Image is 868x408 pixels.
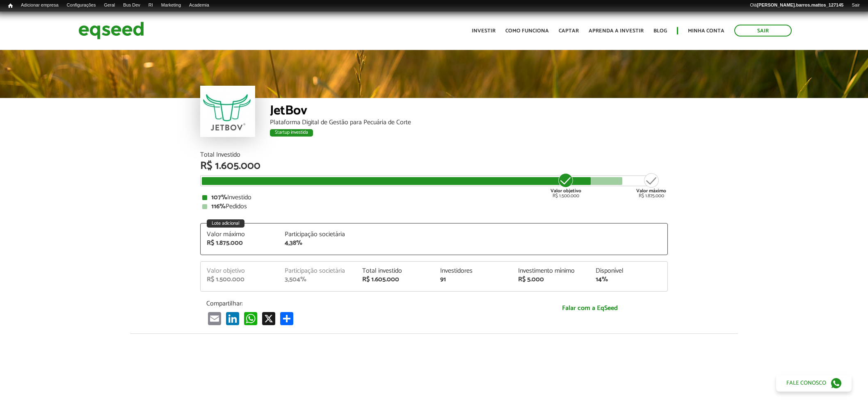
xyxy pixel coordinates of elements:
[207,276,272,283] div: R$ 1.500.000
[202,194,666,201] div: Investido
[100,2,119,9] a: Geral
[518,276,584,283] div: R$ 5.000
[260,312,277,325] a: X
[285,268,350,274] div: Participação societária
[200,161,668,171] div: R$ 1.605.000
[285,240,350,246] div: 4,38%
[157,2,185,9] a: Marketing
[472,28,496,34] a: Investir
[734,25,792,36] a: Sair
[4,2,17,10] a: Início
[185,2,213,9] a: Academia
[63,2,100,9] a: Configurações
[559,28,579,34] a: Captar
[518,268,584,274] div: Investimento mínimo
[505,28,549,34] a: Como funciona
[224,312,241,325] a: LinkedIn
[211,192,227,203] strong: 107%
[207,219,244,228] div: Lote adicional
[636,172,666,198] div: R$ 1.875.000
[847,2,864,9] a: Sair
[362,268,428,274] div: Total investido
[757,2,843,7] strong: [PERSON_NAME].barros.mattos_127145
[550,187,581,195] strong: Valor objetivo
[144,2,157,9] a: RI
[207,231,272,238] div: Valor máximo
[279,312,295,325] a: Compartilhar
[596,268,661,274] div: Disponível
[550,172,581,198] div: R$ 1.500.000
[270,129,313,137] div: Startup investida
[207,240,272,246] div: R$ 1.875.000
[776,374,852,392] a: Fale conosco
[207,268,272,274] div: Valor objetivo
[206,312,223,325] a: Email
[636,187,666,195] strong: Valor máximo
[17,2,63,9] a: Adicionar empresa
[518,300,662,317] a: Falar com a EqSeed
[206,300,506,308] p: Compartilhar:
[653,28,667,34] a: Blog
[596,276,661,283] div: 14%
[119,2,144,9] a: Bus Dev
[285,231,350,238] div: Participação societária
[440,276,506,283] div: 91
[440,268,506,274] div: Investidores
[200,152,668,158] div: Total Investido
[688,28,724,34] a: Minha conta
[589,28,644,34] a: Aprenda a investir
[242,312,259,325] a: WhatsApp
[362,276,428,283] div: R$ 1.605.000
[285,276,350,283] div: 3,504%
[270,104,668,119] div: JetBov
[211,201,226,212] strong: 116%
[78,20,144,41] img: EqSeed
[202,203,666,210] div: Pedidos
[8,3,13,9] span: Início
[746,2,847,9] a: Olá[PERSON_NAME].barros.mattos_127145
[270,119,668,126] div: Plataforma Digital de Gestão para Pecuária de Corte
